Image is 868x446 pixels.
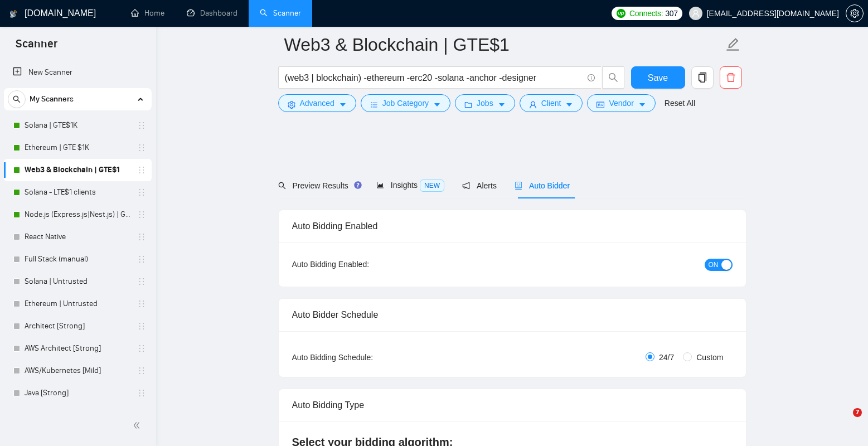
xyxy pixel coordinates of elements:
[462,181,497,190] span: Alerts
[292,389,733,421] div: Auto Bidding Type
[25,315,130,337] a: Architect [Strong]
[654,351,678,363] span: 24/7
[137,255,146,264] span: holder
[260,8,301,18] a: searchScanner
[137,277,146,286] span: holder
[30,88,74,110] span: My Scanners
[137,389,146,397] span: holder
[638,100,646,109] span: caret-down
[25,226,130,248] a: React Native
[25,159,130,181] a: Web3 & Blockchain | GTE$1
[846,9,864,18] a: setting
[25,293,130,315] a: Ethereum | Untrusted
[541,97,561,109] span: Client
[720,72,741,83] span: delete
[292,299,733,331] div: Auto Bidder Schedule
[137,232,146,241] span: holder
[464,100,472,109] span: folder
[631,66,685,89] button: Save
[597,100,604,109] span: idcard
[629,7,663,20] span: Connects:
[361,94,450,112] button: barsJob Categorycaret-down
[691,66,714,89] button: copy
[25,137,130,159] a: Ethereum | GTE $1K
[692,9,700,17] span: user
[853,408,862,417] span: 7
[131,8,164,18] a: homeHome
[617,9,625,18] img: upwork-logo.png
[25,337,130,360] a: AWS Architect [Strong]
[25,360,130,382] a: AWS/Kubernetes [Mild]
[137,366,146,375] span: holder
[370,100,378,109] span: bars
[133,420,144,431] span: double-left
[588,74,595,81] span: info-circle
[477,97,493,109] span: Jobs
[529,100,537,109] span: user
[339,100,347,109] span: caret-down
[137,121,146,130] span: holder
[353,180,363,190] div: Tooltip anchor
[13,61,143,84] a: New Scanner
[520,94,583,112] button: userClientcaret-down
[462,182,470,190] span: notification
[137,143,146,152] span: holder
[720,66,742,89] button: delete
[278,182,286,190] span: search
[4,61,152,84] li: New Scanner
[382,97,429,109] span: Job Category
[187,8,237,18] a: dashboardDashboard
[8,90,26,108] button: search
[278,94,356,112] button: settingAdvancedcaret-down
[515,182,522,190] span: robot
[692,72,713,83] span: copy
[292,351,439,363] div: Auto Bidding Schedule:
[137,210,146,219] span: holder
[285,71,583,85] input: Search Freelance Jobs...
[25,114,130,137] a: Solana | GTE$1K
[25,203,130,226] a: Node.js (Express.js|Nest.js) | GTE$1K
[455,94,515,112] button: folderJobscaret-down
[25,270,130,293] a: Solana | Untrusted
[665,7,677,20] span: 307
[278,181,358,190] span: Preview Results
[587,94,655,112] button: idcardVendorcaret-down
[137,188,146,197] span: holder
[420,180,444,192] span: NEW
[8,95,25,103] span: search
[292,258,439,270] div: Auto Bidding Enabled:
[25,382,130,404] a: Java [Strong]
[709,259,719,271] span: ON
[9,5,17,23] img: logo
[602,66,624,89] button: search
[137,299,146,308] span: holder
[846,9,863,18] span: setting
[376,181,444,190] span: Insights
[565,100,573,109] span: caret-down
[300,97,334,109] span: Advanced
[665,97,695,109] a: Reset All
[515,181,570,190] span: Auto Bidder
[7,36,66,59] span: Scanner
[376,181,384,189] span: area-chart
[498,100,506,109] span: caret-down
[726,37,740,52] span: edit
[25,248,130,270] a: Full Stack (manual)
[846,4,864,22] button: setting
[603,72,624,83] span: search
[648,71,668,85] span: Save
[830,408,857,435] iframe: Intercom live chat
[288,100,295,109] span: setting
[292,210,733,242] div: Auto Bidding Enabled
[137,322,146,331] span: holder
[609,97,633,109] span: Vendor
[284,31,724,59] input: Scanner name...
[25,181,130,203] a: Solana - LTE$1 clients
[25,404,130,426] a: Java [Mild]
[137,166,146,174] span: holder
[137,344,146,353] span: holder
[692,351,728,363] span: Custom
[433,100,441,109] span: caret-down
